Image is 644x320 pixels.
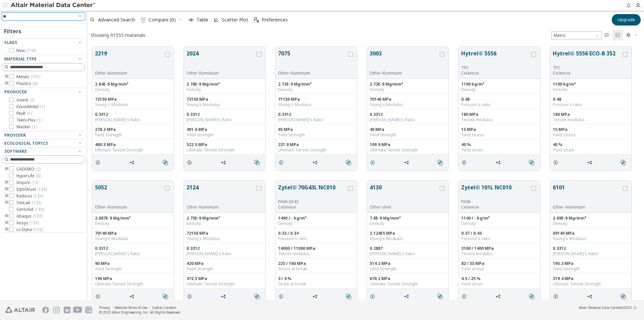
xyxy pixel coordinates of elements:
div: 73150 MPa [95,97,171,102]
i:  [346,294,351,299]
div: [PERSON_NAME]'s Ratio [370,117,446,123]
div: 0.33 / 0.34 [278,231,354,236]
i:  [621,160,626,165]
span: OptiStruct [16,187,47,192]
div: 7.8E-9 Mg/mm³ [370,216,446,221]
div: 0.2887 [370,246,446,251]
div: Poisson's ratio [553,102,629,107]
div: 195.3 MPa [553,261,629,266]
span: Scatter Plot [222,17,248,22]
div: Young's Modulus [95,236,171,241]
i:  [529,294,534,299]
div: 3100 / 1400 MPa [461,246,537,251]
button: Details [367,156,381,169]
div: Density [553,221,629,226]
div: Density [370,87,446,92]
div: 2.78E-9 Mg/mm³ [186,82,263,87]
span: Material Type [4,56,37,62]
button: Zytel® 70G43L NC010 [278,183,347,199]
button: Ecological Topics [2,139,85,147]
p: Celanese [553,71,622,76]
div: PA66-GF43 [278,199,347,204]
div: Young's Modulus [95,102,171,107]
div: 0.3312 [186,246,263,251]
i:  [163,160,168,165]
div: 0.48 [461,97,537,102]
button: Share [584,156,598,169]
img: Altair Engineering [5,307,35,313]
div: Young's Modulus [186,102,263,107]
button: Theme [623,30,641,41]
span: ( 131 ) [31,74,40,80]
span: SimSolid [16,207,44,212]
div: 0.3312 [186,112,263,117]
div: 0.3312 [370,112,446,117]
button: Details [550,156,564,169]
span: Preferences [262,17,288,22]
i: toogle group [4,214,9,219]
button: 2024 [186,49,255,71]
button: Similar search [618,290,632,303]
div: Filters [2,22,24,38]
i:  [621,294,626,299]
div: 522.5 MPa [186,142,263,147]
div: 196 MPa [95,276,171,281]
div: Density [95,221,171,226]
span: ( 6 ) [33,81,37,86]
div: 70140 MPa [95,231,171,236]
button: Similar search [251,290,265,303]
div: Poisson's ratio [461,236,537,241]
div: Tensile modulus [461,251,537,257]
span: Ansys [16,220,39,226]
div: Showing 91555 materials [91,32,146,38]
button: Share [492,156,506,169]
span: Ecological Topics [4,140,48,146]
span: Flags [4,40,17,45]
button: Similar search [160,156,174,169]
div: Yield stress [553,132,629,138]
button: Similar search [343,156,357,169]
div: 278.2 MPa [95,127,171,132]
i:  [615,33,621,38]
button: Software [2,147,85,155]
button: Details [459,290,473,303]
button: Share [492,290,506,303]
div: 40 % [553,142,629,147]
span: Upgrade [618,17,635,22]
button: 6101 [553,183,622,204]
button: Share [309,290,323,303]
div: Density [370,221,446,226]
span: Abaqus [16,214,42,219]
button: Details [184,156,198,169]
a: Privacy [99,305,110,310]
i: toogle group [4,227,9,232]
button: Similar search [526,290,540,303]
button: Share [584,290,598,303]
span: SimLab [16,200,41,205]
div: [PERSON_NAME]'s Ratio [95,251,171,257]
div: 420 MPa [186,261,263,266]
div: Ultimate Tensile Strength [186,147,263,153]
span: ( 133 ) [33,227,43,232]
span: ( 133 ) [32,200,41,205]
button: Details [459,156,473,169]
i: toogle group [4,220,9,226]
button: Share [218,290,232,303]
div: 0.48 [553,97,629,102]
div: 0.3312 [278,112,354,117]
span: ( 133 ) [37,186,47,192]
div: 1140 / - kg/m³ [461,216,537,221]
button: Flags [2,39,85,47]
i:  [626,33,631,38]
button: Details [92,290,106,303]
div: Ultimate Tensile Strength [370,147,446,153]
div: Yield Strength [95,132,171,138]
div: [PERSON_NAME]'s Ratio [278,117,354,123]
span: Provider [4,132,26,138]
button: Details [550,290,564,303]
button: 2124 [186,183,255,204]
div: Density [95,87,171,92]
div: 69140 MPa [553,231,629,236]
div: 2.84E-9 Mg/mm³ [95,82,171,87]
div: Young's Modulus [278,102,354,107]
